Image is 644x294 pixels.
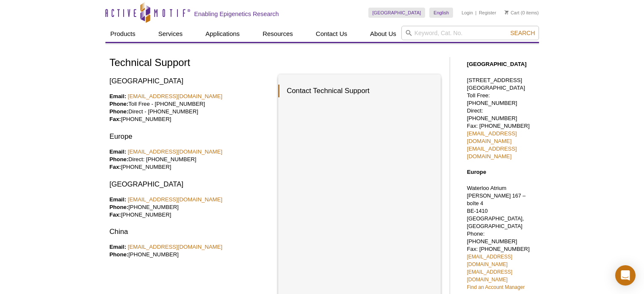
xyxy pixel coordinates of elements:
[110,164,121,170] strong: Fax:
[505,8,539,18] li: (0 items)
[467,146,517,159] a: [EMAIL_ADDRESS][DOMAIN_NAME]
[153,26,188,42] a: Services
[365,26,401,42] a: About Us
[467,254,512,267] a: [EMAIL_ADDRESS][DOMAIN_NAME]
[110,148,127,155] strong: Email:
[110,204,129,210] strong: Phone:
[110,108,129,115] strong: Phone:
[510,30,535,36] span: Search
[128,196,223,203] a: [EMAIL_ADDRESS][DOMAIN_NAME]
[110,76,272,86] h3: [GEOGRAPHIC_DATA]
[467,77,535,160] p: [STREET_ADDRESS] [GEOGRAPHIC_DATA] Toll Free: [PHONE_NUMBER] Direct: [PHONE_NUMBER] Fax: [PHONE_N...
[110,212,121,218] strong: Fax:
[467,193,526,229] span: [PERSON_NAME] 167 – boîte 4 BE-1410 [GEOGRAPHIC_DATA], [GEOGRAPHIC_DATA]
[110,196,127,203] strong: Email:
[110,148,272,171] p: Direct: [PHONE_NUMBER] [PHONE_NUMBER]
[467,269,512,283] a: [EMAIL_ADDRESS][DOMAIN_NAME]
[257,26,298,42] a: Resources
[128,244,223,250] a: [EMAIL_ADDRESS][DOMAIN_NAME]
[467,61,527,67] strong: [GEOGRAPHIC_DATA]
[110,251,129,258] strong: Phone:
[505,10,520,16] a: Cart
[110,93,127,99] strong: Email:
[475,8,477,18] li: |
[110,156,129,162] strong: Phone:
[429,8,453,18] a: English
[110,196,272,219] p: [PHONE_NUMBER] [PHONE_NUMBER]
[110,179,272,190] h3: [GEOGRAPHIC_DATA]
[467,284,525,290] a: Find an Account Manager
[110,227,272,237] h3: China
[467,130,517,144] a: [EMAIL_ADDRESS][DOMAIN_NAME]
[462,10,473,16] a: Login
[110,57,441,69] h1: Technical Support
[128,93,223,99] a: [EMAIL_ADDRESS][DOMAIN_NAME]
[110,101,129,107] strong: Phone:
[401,26,539,40] input: Keyword, Cat. No.
[508,29,537,37] button: Search
[194,10,279,18] h2: Enabling Epigenetics Research
[200,26,245,42] a: Applications
[368,8,426,18] a: [GEOGRAPHIC_DATA]
[110,116,121,122] strong: Fax:
[467,184,535,291] p: Waterloo Atrium Phone: [PHONE_NUMBER] Fax: [PHONE_NUMBER]
[278,85,432,97] h3: Contact Technical Support
[479,10,496,16] a: Register
[505,10,509,14] img: Your Cart
[128,148,223,155] a: [EMAIL_ADDRESS][DOMAIN_NAME]
[615,265,636,286] div: Open Intercom Messenger
[105,26,141,42] a: Products
[110,132,272,142] h3: Europe
[110,244,127,250] strong: Email:
[467,169,486,175] strong: Europe
[311,26,352,42] a: Contact Us
[110,243,272,258] p: [PHONE_NUMBER]
[110,93,272,123] p: Toll Free - [PHONE_NUMBER] Direct - [PHONE_NUMBER] [PHONE_NUMBER]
